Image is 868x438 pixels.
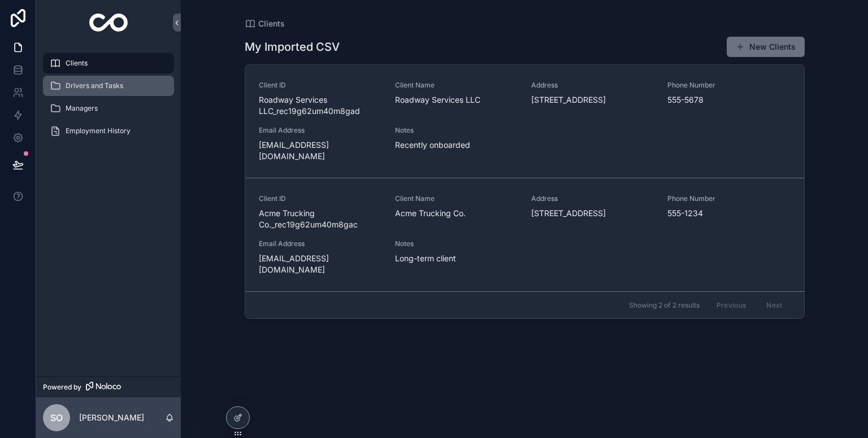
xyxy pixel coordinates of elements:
a: Managers [43,98,174,119]
span: Employment History [66,126,131,135]
span: [EMAIL_ADDRESS][DOMAIN_NAME] [259,139,381,162]
a: Clients [245,18,285,29]
span: Email Address [259,239,381,248]
span: Showing 2 of 2 results [629,301,700,310]
span: Acme Trucking Co. [395,208,518,219]
span: Roadway Services LLC_rec19g62um40m8gad [259,94,381,117]
a: Employment History [43,121,174,141]
p: [PERSON_NAME] [79,412,144,423]
a: Drivers and Tasks [43,76,174,96]
a: Clients [43,53,174,73]
span: [STREET_ADDRESS] [531,94,654,106]
span: Roadway Services LLC [395,94,518,106]
span: Address [531,81,654,90]
span: [EMAIL_ADDRESS][DOMAIN_NAME] [259,253,381,275]
h1: My Imported CSV [245,39,340,55]
span: Phone Number [667,81,790,90]
span: 555-1234 [667,208,790,219]
span: Long-term client [395,253,518,264]
img: App logo [89,14,128,32]
span: 555-5678 [667,94,790,106]
a: Client IDAcme Trucking Co._rec19g62um40m8gacClient NameAcme Trucking Co.Address[STREET_ADDRESS]Ph... [245,178,804,291]
span: Address [531,194,654,203]
span: Clients [66,59,88,68]
span: Notes [395,239,518,248]
span: Notes [395,126,518,135]
span: Client Name [395,194,518,203]
a: Client IDRoadway Services LLC_rec19g62um40m8gadClient NameRoadway Services LLCAddress[STREET_ADDR... [245,65,804,178]
span: SO [50,411,63,424]
div: scrollable content [36,45,181,156]
span: Managers [66,104,98,113]
button: New Clients [727,37,805,57]
span: Drivers and Tasks [66,81,123,90]
span: Recently onboarded [395,139,518,151]
span: Clients [258,18,285,29]
span: Client Name [395,81,518,90]
span: Email Address [259,126,381,135]
a: Powered by [36,376,181,397]
span: Phone Number [667,194,790,203]
span: Acme Trucking Co._rec19g62um40m8gac [259,208,381,230]
span: [STREET_ADDRESS] [531,208,654,219]
span: Powered by [43,383,81,392]
span: Client ID [259,81,381,90]
span: Client ID [259,194,381,203]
